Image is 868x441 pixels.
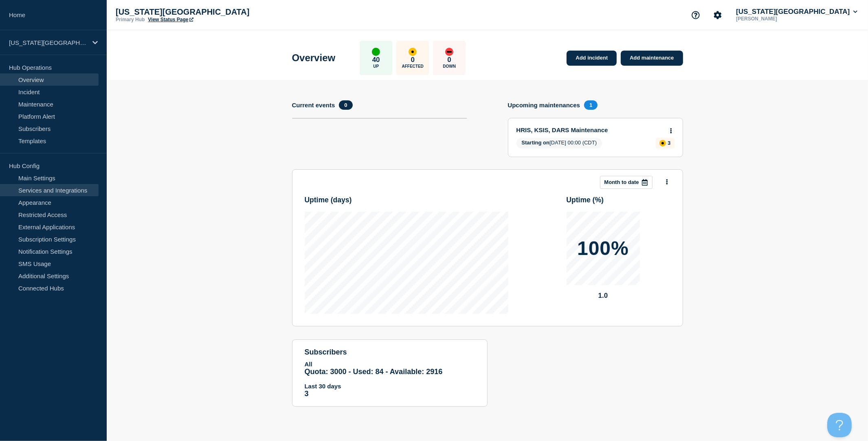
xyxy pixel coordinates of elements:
[567,292,640,300] p: 1.0
[148,17,193,22] a: View Status Page
[402,64,424,69] p: Affected
[516,138,602,148] span: [DATE] 00:00 (CDT)
[734,8,859,16] button: [US_STATE][GEOGRAPHIC_DATA]
[443,64,456,69] p: Down
[339,100,352,110] span: 0
[305,196,352,204] h3: Uptime ( days )
[411,56,415,64] p: 0
[448,56,451,64] p: 0
[292,102,335,109] h4: Current events
[709,7,726,24] button: Account settings
[687,7,704,24] button: Support
[522,140,550,146] span: Starting on
[600,176,653,189] button: Month to date
[116,7,279,17] p: [US_STATE][GEOGRAPHIC_DATA]
[827,413,852,437] iframe: Help Scout Beacon - Open
[116,17,145,22] p: Primary Hub
[292,52,336,64] h1: Overview
[305,383,475,390] p: Last 30 days
[577,239,629,258] p: 100%
[659,140,666,146] div: affected
[305,348,475,357] h4: subscribers
[584,100,598,110] span: 1
[372,48,380,56] div: up
[445,48,453,56] div: down
[9,39,87,46] p: [US_STATE][GEOGRAPHIC_DATA]
[516,126,664,133] a: HRIS, KSIS, DARS Maintenance
[409,48,417,56] div: affected
[372,56,380,64] p: 40
[604,179,639,185] p: Month to date
[373,64,379,69] p: Up
[508,102,580,109] h4: Upcoming maintenances
[668,140,670,146] p: 3
[305,361,475,368] p: All
[734,16,819,22] p: [PERSON_NAME]
[305,390,475,398] p: 3
[305,368,443,376] span: Quota: 3000 - Used: 84 - Available: 2916
[567,51,617,66] a: Add incident
[567,196,604,204] h3: Uptime ( % )
[621,51,683,66] a: Add maintenance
